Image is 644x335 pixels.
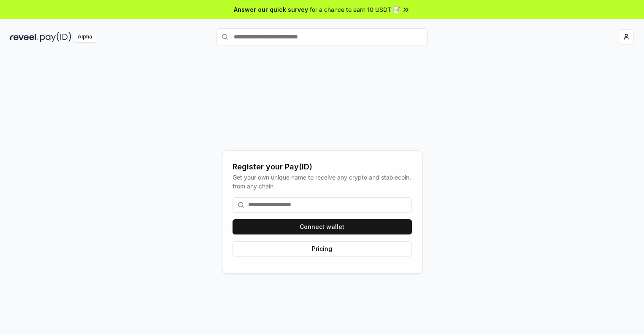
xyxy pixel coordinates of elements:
div: Alpha [73,32,97,42]
div: Get your own unique name to receive any crypto and stablecoin, from any chain [233,173,412,191]
button: Connect wallet [233,219,412,234]
span: Answer our quick survey [234,5,308,14]
div: Register your Pay(ID) [233,161,412,173]
img: reveel_dark [10,32,38,42]
img: pay_id [40,32,71,42]
span: for a chance to earn 10 USDT 📝 [310,5,400,14]
button: Pricing [233,241,412,256]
